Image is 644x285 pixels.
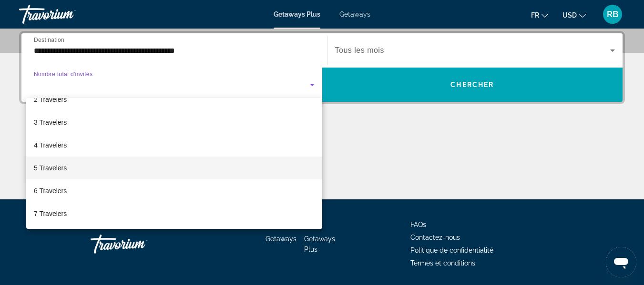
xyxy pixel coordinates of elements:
iframe: Button to launch messaging window [606,247,636,277]
span: 3 Travelers [34,117,67,128]
span: 7 Travelers [34,208,67,219]
span: 2 Travelers [34,94,67,105]
span: 4 Travelers [34,139,67,151]
span: 6 Travelers [34,185,67,197]
span: 5 Travelers [34,162,67,174]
